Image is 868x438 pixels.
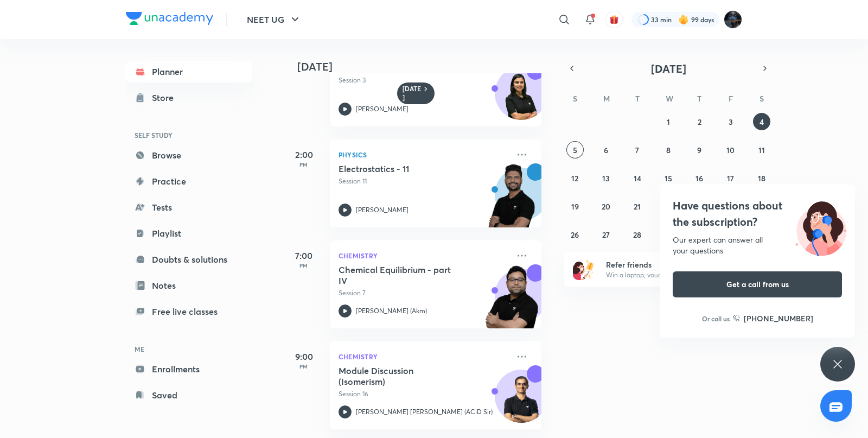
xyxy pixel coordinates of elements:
img: Company Logo [126,12,213,25]
button: October 20, 2025 [597,198,615,215]
h4: [DATE] [297,60,552,73]
div: Our expert can answer all your questions [673,234,842,256]
button: October 21, 2025 [629,198,646,215]
abbr: October 4, 2025 [759,117,764,127]
abbr: October 14, 2025 [634,173,641,183]
abbr: October 1, 2025 [667,117,670,127]
a: Enrollments [126,358,252,380]
img: unacademy [482,163,541,238]
h6: [PHONE_NUMBER] [744,313,813,324]
abbr: October 16, 2025 [695,173,703,183]
div: Store [152,91,180,104]
button: October 14, 2025 [629,169,646,187]
abbr: October 28, 2025 [633,230,641,240]
p: Session 3 [339,75,509,85]
abbr: October 18, 2025 [758,173,765,183]
p: Session 7 [339,288,509,298]
abbr: October 11, 2025 [758,145,765,155]
abbr: October 2, 2025 [698,117,701,127]
abbr: October 20, 2025 [602,201,610,212]
h6: SELF STUDY [126,126,252,144]
abbr: October 7, 2025 [635,145,639,155]
p: PM [282,262,325,269]
img: Avatar [495,73,547,125]
abbr: Monday [603,93,610,104]
img: Purnima Sharma [724,10,742,29]
p: [PERSON_NAME] [356,205,409,215]
button: October 3, 2025 [722,113,739,130]
button: October 8, 2025 [660,141,677,158]
img: unacademy [482,264,541,339]
a: Planner [126,61,252,82]
a: Tests [126,196,252,218]
abbr: October 6, 2025 [604,145,608,155]
abbr: October 12, 2025 [571,173,578,183]
abbr: October 13, 2025 [602,173,610,183]
button: October 5, 2025 [566,141,584,158]
h5: Module Discussion (Isomerism) [339,365,474,387]
abbr: Friday [729,93,733,104]
button: October 11, 2025 [753,141,770,158]
button: Get a call from us [673,271,842,297]
abbr: October 9, 2025 [697,145,701,155]
h4: Have questions about the subscription? [673,198,842,230]
abbr: October 17, 2025 [727,173,734,183]
a: Free live classes [126,301,252,322]
abbr: October 19, 2025 [571,201,579,212]
h5: Chemical Equilibrium - part IV [339,264,474,286]
abbr: Sunday [573,93,577,104]
button: October 4, 2025 [753,113,770,130]
button: October 2, 2025 [691,113,708,130]
p: [PERSON_NAME] [356,104,409,114]
abbr: October 26, 2025 [571,230,579,240]
button: October 9, 2025 [691,141,708,158]
button: avatar [605,11,623,28]
button: [DATE] [579,61,757,76]
button: October 18, 2025 [753,169,770,187]
button: October 12, 2025 [566,169,584,187]
a: Store [126,87,252,109]
p: [PERSON_NAME] (Akm) [356,306,427,316]
abbr: October 10, 2025 [726,145,735,155]
a: Company Logo [126,12,213,28]
p: Chemistry [339,249,509,262]
button: NEET UG [240,9,308,30]
p: [PERSON_NAME] [PERSON_NAME] (ACiD Sir) [356,407,493,417]
a: [PHONE_NUMBER] [733,313,813,324]
h5: 7:00 [282,249,325,262]
button: October 10, 2025 [722,141,739,158]
abbr: Saturday [759,93,764,104]
span: [DATE] [651,61,686,76]
abbr: October 3, 2025 [729,117,733,127]
img: streak [678,14,689,25]
abbr: October 15, 2025 [665,173,672,183]
p: PM [282,161,325,168]
img: avatar [609,15,619,24]
a: Notes [126,275,252,296]
img: referral [573,258,595,280]
button: October 28, 2025 [629,226,646,243]
button: October 26, 2025 [566,226,584,243]
a: Browse [126,144,252,166]
button: October 17, 2025 [722,169,739,187]
abbr: October 8, 2025 [666,145,671,155]
h6: ME [126,340,252,358]
img: Avatar [495,376,547,428]
button: October 19, 2025 [566,198,584,215]
img: ttu_illustration_new.svg [787,198,855,256]
h5: 2:00 [282,148,325,161]
h6: Refer friends [606,259,739,270]
p: PM [282,363,325,370]
p: Session 11 [339,176,509,186]
button: October 16, 2025 [691,169,708,187]
abbr: October 5, 2025 [573,145,577,155]
p: Chemistry [339,350,509,363]
button: October 15, 2025 [660,169,677,187]
p: Physics [339,148,509,161]
abbr: October 21, 2025 [634,201,641,212]
button: October 27, 2025 [597,226,615,243]
abbr: October 27, 2025 [602,230,610,240]
h6: [DATE] [403,85,422,102]
button: October 7, 2025 [629,141,646,158]
a: Practice [126,170,252,192]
